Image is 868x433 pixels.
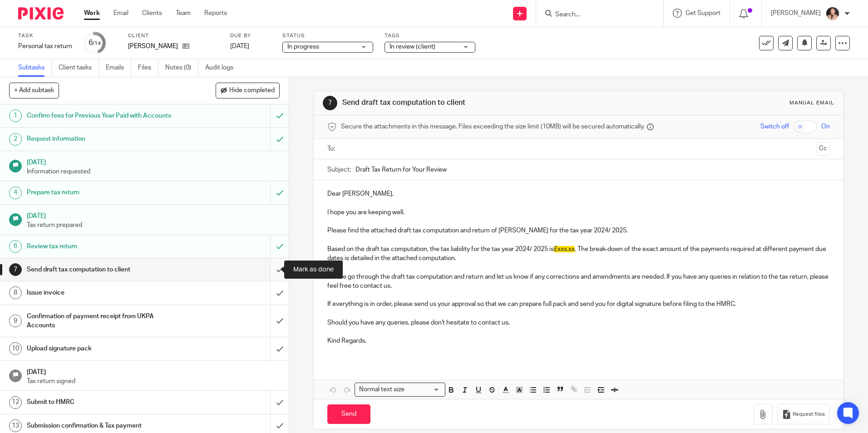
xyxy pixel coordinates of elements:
[327,318,829,327] p: Should you have any queries, please don't hesitate to contact us.
[165,59,198,77] a: Notes (0)
[27,209,280,221] h1: [DATE]
[327,165,351,174] label: Subject:
[128,32,219,39] label: Client
[205,59,240,77] a: Audit logs
[27,186,183,199] h1: Prepare tax return
[27,263,183,276] h1: Send draft tax computation to client
[327,404,370,424] input: Send
[9,133,22,146] div: 2
[554,246,575,252] span: £xxx.xx
[327,300,829,309] p: If everything is in order, please send us your approval so that we can prepare full pack and send...
[106,59,131,77] a: Emails
[27,221,280,230] p: Tax return prepared
[9,419,22,432] div: 13
[327,208,829,217] p: I hope you are keeping well.
[357,385,406,394] span: Normal text size
[18,32,72,39] label: Task
[9,286,22,299] div: 8
[9,187,22,199] div: 4
[9,83,59,98] button: + Add subtask
[27,132,183,146] h1: Request information
[59,59,99,77] a: Client tasks
[18,42,72,51] div: Personal tax return
[9,263,22,276] div: 7
[355,383,445,397] div: Search for option
[323,96,337,110] div: 7
[327,272,829,291] p: Please go through the draft tax computation and return and let us know if any corrections and ame...
[554,11,636,19] input: Search
[686,10,720,16] span: Get Support
[18,59,52,77] a: Subtasks
[18,7,64,20] img: Pixie
[327,226,829,235] p: Please find the attached draft tax computation and return of [PERSON_NAME] for the tax year 2024/...
[176,9,191,18] a: Team
[327,245,829,263] p: Based on the draft tax computation, the tax liability for the tax year 2024/ 2025 is . The break-...
[204,9,227,18] a: Reports
[84,9,100,18] a: Work
[9,240,22,253] div: 6
[229,87,275,94] span: Hide completed
[9,396,22,409] div: 12
[27,156,280,167] h1: [DATE]
[216,83,280,98] button: Hide completed
[342,98,598,108] h1: Send draft tax computation to client
[385,32,475,39] label: Tags
[93,41,101,46] small: /14
[327,144,337,153] label: To:
[821,122,830,131] span: On
[113,9,128,18] a: Email
[138,59,158,77] a: Files
[89,38,101,48] div: 6
[407,385,440,394] input: Search for option
[27,395,183,409] h1: Submit to HMRC
[27,419,183,433] h1: Submission confirmation & Tax payment
[27,377,280,386] p: Tax return signed
[793,411,825,418] span: Request files
[390,44,435,50] span: In review (client)
[9,315,22,327] div: 9
[771,9,821,18] p: [PERSON_NAME]
[27,286,183,300] h1: Issue invoice
[27,167,280,176] p: Information requested
[777,404,830,424] button: Request files
[230,43,249,49] span: [DATE]
[142,9,162,18] a: Clients
[9,109,22,122] div: 1
[789,99,834,107] div: Manual email
[825,6,840,21] img: Nikhil%20(2).jpg
[287,44,319,50] span: In progress
[282,32,373,39] label: Status
[27,310,183,333] h1: Confirmation of payment receipt from UKPA Accounts
[9,342,22,355] div: 10
[341,122,645,131] span: Secure the attachments in this message. Files exceeding the size limit (10MB) will be secured aut...
[816,142,830,156] button: Cc
[760,122,789,131] span: Switch off
[327,189,829,198] p: Dear [PERSON_NAME],
[27,365,280,377] h1: [DATE]
[27,109,183,123] h1: Confirm fees for Previous Year Paid with Accounts
[230,32,271,39] label: Due by
[327,336,829,345] p: Kind Regards,
[27,342,183,355] h1: Upload signature pack
[128,42,178,51] p: [PERSON_NAME]
[27,240,183,253] h1: Review tax return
